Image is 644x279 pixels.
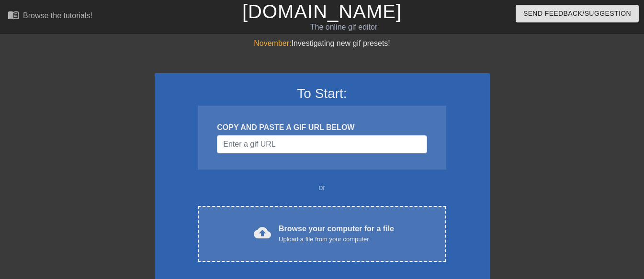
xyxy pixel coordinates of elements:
[167,86,477,102] h3: To Start:
[217,135,427,153] input: Username
[516,5,639,22] button: Send Feedback/Suggestion
[254,224,271,241] span: cloud_upload
[242,1,402,22] a: [DOMAIN_NAME]
[180,182,465,193] div: or
[217,122,427,133] div: COPY AND PASTE A GIF URL BELOW
[254,39,291,47] span: November:
[219,21,468,33] div: The online gif editor
[279,223,394,244] div: Browse your computer for a file
[523,8,631,20] span: Send Feedback/Suggestion
[8,9,19,21] span: menu_book
[23,11,92,20] div: Browse the tutorials!
[155,38,490,49] div: Investigating new gif presets!
[279,235,394,244] div: Upload a file from your computer
[8,9,92,24] a: Browse the tutorials!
